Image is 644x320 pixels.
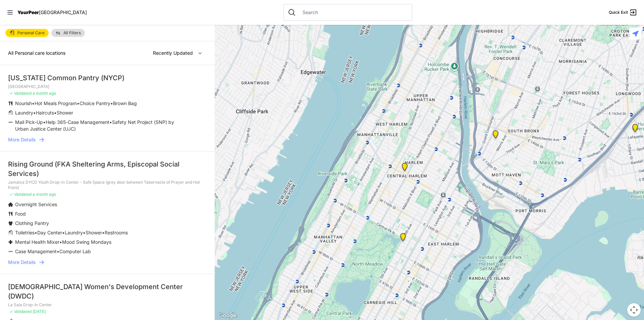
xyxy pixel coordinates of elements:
[15,110,33,116] span: Laundry
[57,110,73,116] span: Shower
[8,136,36,143] span: More Details
[15,100,32,106] span: Nourish
[57,248,59,254] span: •
[33,110,36,116] span: •
[8,136,207,143] a: More Details
[33,91,56,96] span: a month ago
[46,119,109,125] span: Help 365-Case Management
[110,100,113,106] span: •
[15,239,59,245] span: Mental Health Mixer
[59,239,62,245] span: •
[33,309,46,314] span: [DATE]
[8,50,65,56] span: All Personal care locations
[17,10,87,14] a: YourPeer[GEOGRAPHIC_DATA]
[15,248,57,254] span: Case Management
[77,100,79,106] span: •
[609,8,637,16] a: Quick Exit
[62,230,65,235] span: •
[15,211,26,217] span: Food
[83,230,86,235] span: •
[9,309,32,314] span: ✓ Validated
[8,282,207,301] div: [DEMOGRAPHIC_DATA] Women's Development Center (DWDC)
[86,230,102,235] span: Shower
[79,100,110,106] span: Choice Pantry
[631,124,639,135] div: Living Room 24-Hour Drop-In Center
[399,233,407,244] div: Manhattan
[62,239,111,245] span: Mood Swing Mondays
[17,31,45,35] span: Personal Care
[491,130,500,141] div: Harm Reduction Center
[35,100,77,106] span: Hot Meals Program
[299,9,408,16] input: Search
[63,31,81,35] span: All Filters
[32,100,35,106] span: •
[8,180,207,190] p: Jamaica DYCD Youth Drop-in Center - Safe Space (grey door between Tabernacle of Prayer and Hot Po...
[8,73,207,83] div: [US_STATE] Common Pantry (NYCP)
[8,259,36,266] span: More Details
[216,311,238,320] a: Open this area in Google Maps (opens a new window)
[59,248,91,254] span: Computer Lab
[65,230,83,235] span: Laundry
[37,230,62,235] span: Day Center
[8,259,207,266] a: More Details
[109,119,112,125] span: •
[15,119,43,125] span: Mail Pick-Up
[8,159,207,178] div: Rising Ground (FKA Sheltering Arms, Episcopal Social Services)
[216,311,238,320] img: Google
[15,201,57,207] span: Overnight Services
[15,220,49,226] span: Clothing Pantry
[8,84,207,89] p: [GEOGRAPHIC_DATA]
[43,119,46,125] span: •
[102,230,105,235] span: •
[113,100,137,106] span: Brown Bag
[5,29,49,37] a: Personal Care
[105,230,128,235] span: Restrooms
[35,230,37,235] span: •
[54,110,57,116] span: •
[39,9,87,15] span: [GEOGRAPHIC_DATA]
[609,10,628,15] span: Quick Exit
[9,192,32,197] span: ✓ Validated
[627,303,641,317] button: Map camera controls
[33,192,56,197] span: a month ago
[36,110,54,116] span: Haircuts
[51,29,85,37] a: All Filters
[9,91,32,96] span: ✓ Validated
[8,302,207,308] p: La Sala Drop-In Center
[400,163,409,174] div: Uptown/Harlem DYCD Youth Drop-in Center
[17,9,39,15] span: YourPeer
[15,230,35,235] span: Toiletries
